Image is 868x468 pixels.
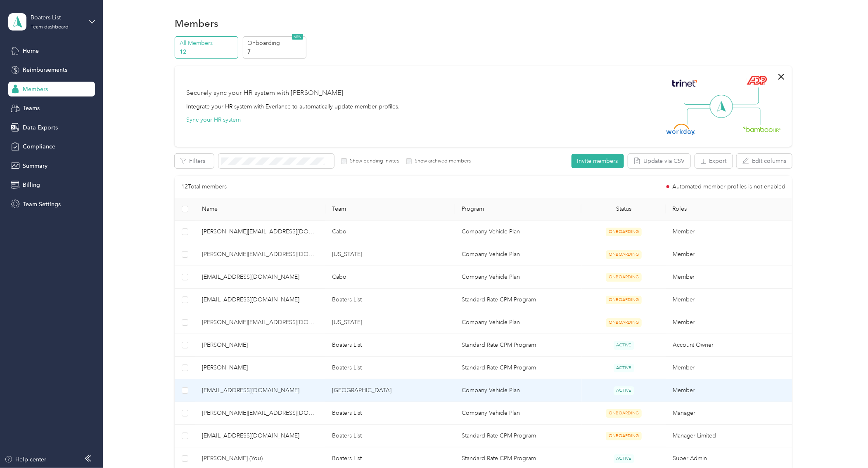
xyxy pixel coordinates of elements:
p: All Members [180,39,236,47]
span: Compliance [23,142,55,151]
img: Workday [666,124,695,135]
td: Cabo [325,221,455,243]
img: Line Left Down [687,108,716,125]
span: [PERSON_NAME] [202,363,318,372]
img: Line Left Up [684,87,713,105]
img: Trinet [670,78,699,89]
p: 12 Total members [181,182,227,191]
td: ONBOARDING [582,221,666,243]
span: [PERSON_NAME][EMAIL_ADDRESS][DOMAIN_NAME] [202,250,318,259]
div: Boaters List [31,13,82,22]
p: 7 [247,47,304,56]
td: Member [666,221,796,243]
td: Company Vehicle Plan [455,266,581,289]
span: Reimbursements [23,66,67,74]
button: Export [695,154,733,168]
th: Team [325,198,455,221]
span: ONBOARDING [606,228,642,236]
h1: Members [175,19,218,28]
span: ONBOARDING [606,273,642,282]
span: [PERSON_NAME] (You) [202,454,318,463]
td: Standard Rate CPM Program [455,357,581,379]
button: Help center [5,455,47,464]
iframe: Everlance-gr Chat Button Frame [822,422,868,468]
td: Manager [666,402,796,425]
td: daria.tides@boaterslist.com [195,266,325,289]
span: [PERSON_NAME][EMAIL_ADDRESS][DOMAIN_NAME] [202,227,318,236]
td: Loretta Higgins [195,357,325,379]
td: Company Vehicle Plan [455,402,581,425]
span: Members [23,85,48,94]
img: Line Right Up [730,87,759,105]
td: Member [666,243,796,266]
td: Member [666,357,796,379]
span: ACTIVE [614,341,634,350]
button: Edit columns [737,154,792,168]
td: Member [666,311,796,334]
button: Invite members [572,154,624,168]
td: ONBOARDING [582,243,666,266]
td: Boaters List [325,289,455,311]
td: Florida [325,243,455,266]
span: [EMAIL_ADDRESS][DOMAIN_NAME] [202,273,318,282]
th: Program [455,198,581,221]
span: [EMAIL_ADDRESS][DOMAIN_NAME] [202,431,318,440]
span: [PERSON_NAME][EMAIL_ADDRESS][DOMAIN_NAME] [202,318,318,327]
span: [EMAIL_ADDRESS][DOMAIN_NAME] [202,295,318,304]
td: Company Vehicle Plan [455,379,581,402]
span: Automated member profiles is not enabled [672,184,785,190]
span: Data Exports [23,123,58,132]
td: cindy.a@boaterslist.com [195,243,325,266]
td: Company Vehicle Plan [455,221,581,243]
span: NEW [292,34,303,40]
td: Member [666,266,796,289]
span: Team Settings [23,200,61,209]
td: roxanne.r@boaterslist.com [195,311,325,334]
td: Member [666,379,796,402]
td: Loretta Higgins [195,334,325,357]
td: carlos.c@boaterslist.com [195,221,325,243]
img: BambooHR [742,126,780,132]
td: Boaters List [325,334,455,357]
td: Standard Rate CPM Program [455,289,581,311]
div: Team dashboard [31,25,69,30]
td: Manager Limited [666,425,796,447]
span: ONBOARDING [606,409,642,418]
span: ACTIVE [614,364,634,372]
td: Standard Rate CPM Program [455,334,581,357]
div: Integrate your HR system with Everlance to automatically update member profiles. [186,102,400,111]
img: ADP [747,75,767,85]
span: [EMAIL_ADDRESS][DOMAIN_NAME] [202,386,318,395]
button: Update via CSV [628,154,690,168]
td: ONBOARDING [582,289,666,311]
span: Name [202,205,318,212]
span: ONBOARDING [606,296,642,304]
th: Name [195,198,325,221]
span: Teams [23,104,40,113]
td: Company Vehicle Plan [455,311,581,334]
th: Roles [666,198,796,221]
td: Cabo [325,266,455,289]
span: ONBOARDING [606,432,642,440]
td: devin.t@mke-tx.com [195,425,325,447]
span: [PERSON_NAME] [202,341,318,350]
td: ONBOARDING [582,311,666,334]
button: Sync your HR system [186,115,241,124]
span: Home [23,47,39,55]
td: Boaters List [325,425,455,447]
td: Boaters List [325,402,455,425]
td: Company Vehicle Plan [455,243,581,266]
td: Account Owner [666,334,796,357]
p: 12 [180,47,236,56]
img: Line Right Down [732,108,761,125]
span: Summary [23,162,47,170]
td: ONBOARDING [582,266,666,289]
td: Boaters List [325,357,455,379]
button: Filters [175,154,214,168]
td: Great Lakes [325,379,455,402]
td: bigmike@boaterslist.com [195,379,325,402]
label: Show archived members [412,158,471,165]
th: Status [581,198,666,221]
label: Show pending invites [347,158,399,165]
td: teresa@boaterslist.com [195,402,325,425]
